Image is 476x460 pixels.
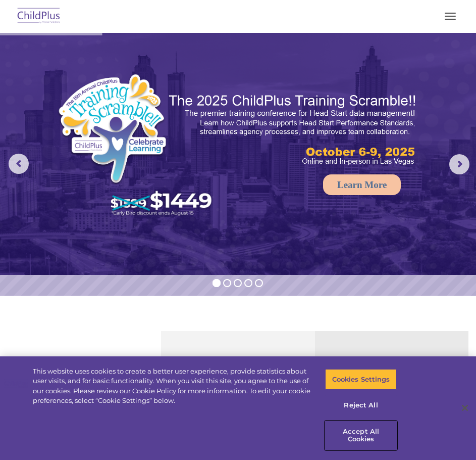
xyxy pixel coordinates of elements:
[15,5,63,28] img: ChildPlus by Procare Solutions
[325,369,396,390] button: Cookies Settings
[323,174,401,195] a: Learn More
[325,421,396,450] button: Accept All Cookies
[454,397,476,419] button: Close
[33,366,311,406] div: This website uses cookies to create a better user experience, provide statistics about user visit...
[325,395,396,416] button: Reject All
